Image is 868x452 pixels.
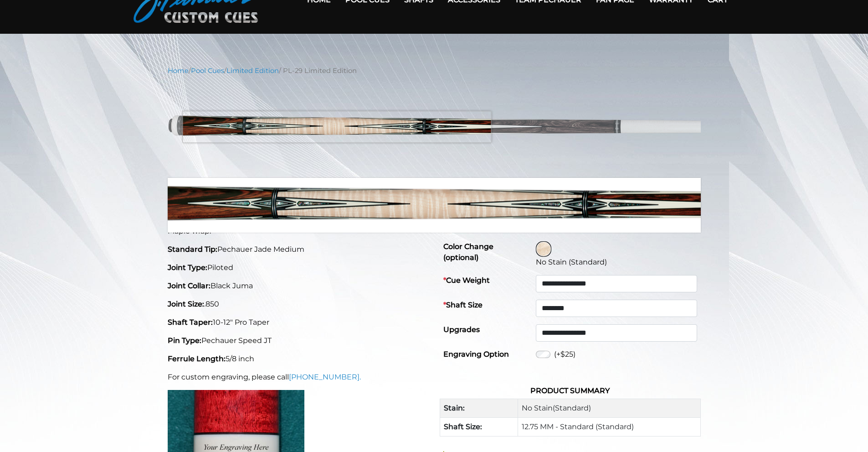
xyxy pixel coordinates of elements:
[168,336,201,345] strong: Pin Type:
[168,281,211,290] strong: Joint Collar:
[554,349,575,360] label: (+$25)
[168,353,429,364] p: 5/8 inch
[443,276,490,285] strong: Cue Weight
[444,422,482,431] strong: Shaft Size:
[226,67,279,75] a: Limited Edition
[443,301,483,309] strong: Shaft Size
[168,66,701,76] nav: Breadcrumb
[440,186,701,208] h1: PL-29 Limited Edition
[168,245,217,254] strong: Standard Tip:
[536,257,697,268] div: No Stain (Standard)
[168,300,204,308] strong: Joint Size:
[168,299,429,310] p: .850
[168,354,226,363] strong: Ferrule Length:
[553,404,591,412] span: (Standard)
[168,187,260,195] strong: Cues limited to 50 made.
[168,262,429,273] p: Piloted
[443,350,509,358] strong: Engraving Option
[168,204,429,237] p: Cocobolo cue with sim. Ebony framed sim. Ivory points and sim. Ebony framed Abalone inlays. Match...
[440,213,500,229] bdi: $2400.00
[443,242,493,262] strong: Color Change (optional)
[168,372,429,383] p: For custom engraving, please call
[537,242,550,256] img: No Stain
[530,386,610,395] strong: Product Summary
[518,418,700,436] td: 12.75 MM - Standard (Standard)
[168,263,207,272] strong: Joint Type:
[518,399,700,418] td: No Stain
[289,373,361,381] a: [PHONE_NUMBER].
[168,67,189,75] a: Home
[444,404,465,412] strong: Stain:
[168,244,429,255] p: Pechauer Jade Medium
[443,325,480,334] strong: Upgrades
[168,318,213,327] strong: Shaft Taper:
[168,317,429,328] p: 10-12″ Pro Taper
[191,67,224,75] a: Pool Cues
[168,281,429,291] p: Black Juma
[168,335,429,346] p: Pechauer Speed JT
